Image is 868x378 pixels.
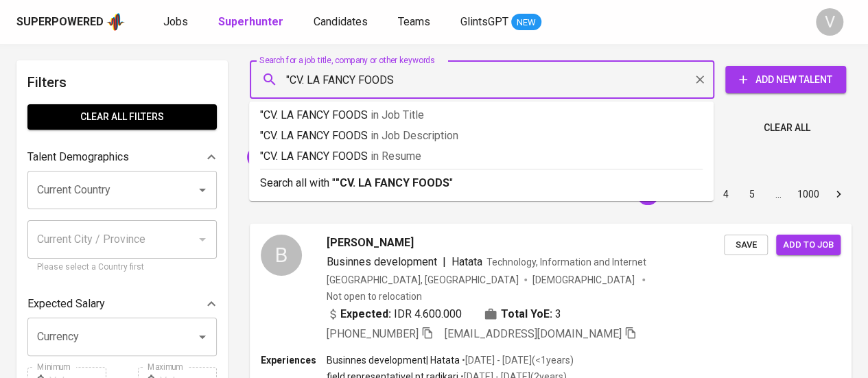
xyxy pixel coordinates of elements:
[776,235,841,256] button: Add to job
[460,15,508,28] span: GlintsGPT
[398,14,433,31] a: Teams
[193,180,212,200] button: Open
[27,296,105,312] p: Expected Salary
[828,183,849,205] button: Go to next page
[724,235,768,256] button: Save
[218,14,286,31] a: Superhunter
[715,183,737,205] button: Go to page 4
[501,306,552,322] b: Total YoE:
[451,255,482,268] span: Hatata
[106,12,125,32] img: app logo
[260,175,703,191] p: Search all with " "
[261,235,302,276] div: B
[340,306,391,322] b: Expected:
[260,107,703,123] p: "CV. LA FANCY FOODS
[741,183,763,205] button: Go to page 5
[327,255,437,268] span: Businnes development
[555,306,561,322] span: 3
[37,261,207,274] p: Please select a Country first
[27,143,217,171] div: Talent Demographics
[247,150,371,163] span: "Anugerah Bhakti Pratama"
[371,129,458,142] span: in Job Description
[767,187,789,201] div: …
[443,254,446,270] span: |
[371,108,424,121] span: in Job Title
[27,149,129,165] p: Talent Demographics
[327,327,419,340] span: [PHONE_NUMBER]
[736,71,835,88] span: Add New Talent
[218,15,283,28] b: Superhunter
[327,353,460,367] p: Businnes development | Hatata
[260,128,703,144] p: "CV. LA FANCY FOODS
[314,15,368,28] span: Candidates
[38,108,206,126] span: Clear All filters
[327,235,414,251] span: [PERSON_NAME]
[336,176,449,189] b: "CV. LA FANCY FOODS
[163,15,188,28] span: Jobs
[261,353,327,367] p: Experiences
[260,148,703,165] p: "CV. LA FANCY FOODS
[327,306,462,322] div: IDR 4.600.000
[486,257,646,268] span: Technology, Information and Internet
[758,115,816,141] button: Clear All
[163,14,191,31] a: Jobs
[460,14,541,31] a: GlintsGPT NEW
[764,119,810,137] span: Clear All
[247,146,386,168] div: "Anugerah Bhakti Pratama"
[445,327,622,340] span: [EMAIL_ADDRESS][DOMAIN_NAME]
[27,104,217,130] button: Clear All filters
[398,15,430,28] span: Teams
[371,150,421,163] span: in Resume
[16,14,104,30] div: Superpowered
[609,183,852,205] nav: pagination navigation
[327,273,519,287] div: [GEOGRAPHIC_DATA], [GEOGRAPHIC_DATA]
[314,14,371,31] a: Candidates
[793,183,823,205] button: Go to page 1000
[460,353,574,367] p: • [DATE] - [DATE] ( <1 years )
[690,70,709,89] button: Clear
[27,71,217,93] h6: Filters
[16,12,125,32] a: Superpoweredapp logo
[27,290,217,318] div: Expected Salary
[511,16,541,29] span: NEW
[783,237,834,253] span: Add to job
[327,290,422,303] p: Not open to relocation
[193,327,212,346] button: Open
[725,66,846,93] button: Add New Talent
[532,273,637,287] span: [DEMOGRAPHIC_DATA]
[731,237,761,253] span: Save
[816,8,843,36] div: V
